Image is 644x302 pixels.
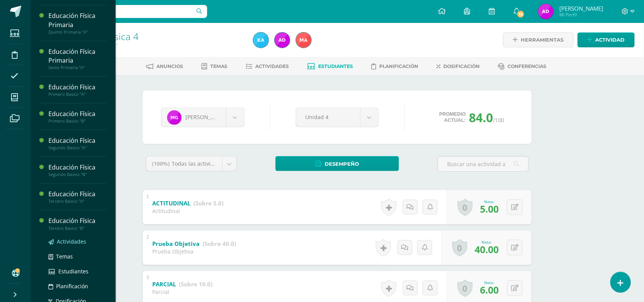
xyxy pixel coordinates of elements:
div: Educación Física Primaria [48,47,106,65]
img: 258196113818b181416f1cb94741daed.png [253,32,269,48]
span: Todas las actividades de esta unidad [172,160,266,167]
a: Temas [202,60,228,73]
span: 15 [517,10,525,18]
div: Educación Física [48,110,106,118]
span: Conferencias [508,63,547,69]
a: Planificación [372,60,419,73]
strong: (Sobre 10.0) [179,280,213,288]
div: Nota: [480,280,499,285]
div: Nota: [480,199,499,204]
span: Herramientas [521,33,564,47]
div: Segundo Basico "B" [48,172,106,177]
span: Mi Perfil [559,11,603,18]
span: /100 [493,116,504,124]
span: Dosificación [444,63,480,69]
a: Unidad 4 [296,108,378,127]
strong: (Sobre 5.0) [193,199,224,207]
a: Herramientas [503,32,574,47]
a: PARCIAL (Sobre 10.0) [152,278,213,291]
div: Primero Basico "B" [48,118,106,124]
a: ACTITUDINAL (Sobre 5.0) [152,197,224,210]
div: Parcial [152,288,213,296]
b: PARCIAL [152,280,176,288]
span: Anuncios [157,63,184,69]
a: Actividad [578,32,635,47]
input: Busca un usuario... [35,5,207,18]
span: 6.00 [480,283,499,296]
span: Actividad [596,33,625,47]
div: Educación Física [48,136,106,145]
a: Educación FísicaSegundo Basico "A" [48,136,106,150]
a: Prueba Objetiva (Sobre 40.0) [152,238,236,250]
span: 40.00 [475,243,499,256]
div: Educación Física [48,190,106,199]
span: Actividades [57,238,86,245]
a: Estudiantes [308,60,353,73]
div: Tercero Basico "A" [48,199,106,204]
div: Prueba Objetiva [152,248,236,255]
div: Educación Física [48,83,106,92]
strong: (Sobre 40.0) [203,240,236,247]
a: Anuncios [147,60,184,73]
b: ACTITUDINAL [152,199,190,207]
span: [PERSON_NAME] [185,113,228,121]
div: Actitudinal [152,207,224,215]
a: Educación FísicaSegundo Basico "B" [48,163,106,177]
span: Planificación [56,283,88,290]
span: 5.00 [480,202,499,215]
span: Temas [211,63,228,69]
a: Actividades [48,237,106,246]
span: Estudiantes [319,63,353,69]
a: Educación FísicaPrimero Basico "B" [48,110,106,124]
div: Educación Física Primaria [48,11,106,29]
span: Planificación [380,63,419,69]
span: 84.0 [469,109,493,126]
img: 1de68293f29079001e889a779b761e07.png [167,110,182,125]
span: [PERSON_NAME] [559,5,603,12]
a: Educación Física PrimariaQuinto Primaria "A" [48,11,106,34]
a: Desempeño [275,156,399,171]
div: Cuarto Bachillerato 'A' [60,42,244,49]
a: Temas [48,252,106,261]
a: Educación FísicaTercero Basico "B" [48,216,106,231]
div: Educación Física [48,216,106,225]
a: Estudiantes [48,267,106,276]
a: Actividades [246,60,289,73]
div: Primero Basico "A" [48,92,106,97]
a: 0 [457,199,473,216]
a: Educación FísicaPrimero Basico "A" [48,83,106,97]
a: [PERSON_NAME] [161,108,244,127]
a: Dosificación [437,60,480,73]
a: Educación Física PrimariaSexto Primaria "A" [48,47,106,70]
a: (100%)Todas las actividades de esta unidad [146,157,237,171]
span: Temas [56,253,73,260]
a: Educación FísicaTercero Basico "A" [48,190,106,204]
span: Actividades [256,63,289,69]
img: 1433acba746ca71e26ff7845945f829b.png [538,4,554,19]
input: Buscar una actividad aquí... [438,157,528,171]
a: 0 [457,279,473,297]
a: Planificación [48,282,106,291]
div: Segundo Basico "A" [48,145,106,150]
a: 0 [452,239,467,257]
div: Nota: [475,239,499,245]
div: Quinto Primaria "A" [48,29,106,35]
span: Estudiantes [58,268,89,275]
div: Sexto Primaria "A" [48,65,106,70]
div: Tercero Basico "B" [48,226,106,231]
div: Educación Física [48,163,106,172]
h1: Educación Física 4 [60,31,244,42]
b: Prueba Objetiva [152,240,200,247]
span: Unidad 4 [306,108,351,126]
span: (100%) [152,160,170,167]
a: Conferencias [498,60,547,73]
span: Promedio actual: [440,111,466,123]
span: Desempeño [325,157,359,171]
img: 0183f867e09162c76e2065f19ee79ccf.png [296,32,311,48]
img: 1433acba746ca71e26ff7845945f829b.png [275,32,290,48]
